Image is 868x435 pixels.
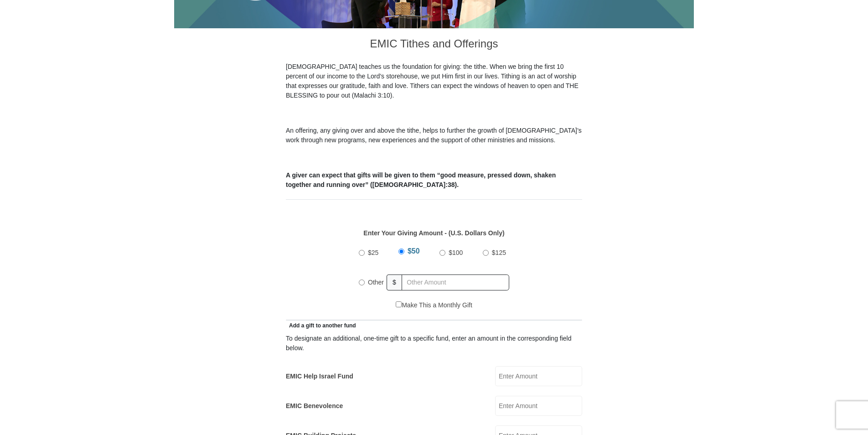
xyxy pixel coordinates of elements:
[396,301,402,307] input: Make This a Monthly Gift
[286,372,353,381] label: EMIC Help Israel Fund
[408,247,420,255] span: $50
[286,171,556,188] b: A giver can expect that gifts will be given to them “good measure, pressed down, shaken together ...
[402,274,509,290] input: Other Amount
[368,279,384,286] span: Other
[492,249,506,256] span: $125
[286,62,582,100] p: [DEMOGRAPHIC_DATA] teaches us the foundation for giving: the tithe. When we bring the first 10 pe...
[387,274,402,290] span: $
[286,401,343,411] label: EMIC Benevolence
[286,334,582,353] div: To designate an additional, one-time gift to a specific fund, enter an amount in the correspondin...
[363,229,504,237] strong: Enter Your Giving Amount - (U.S. Dollars Only)
[396,300,472,310] label: Make This a Monthly Gift
[286,126,582,145] p: An offering, any giving over and above the tithe, helps to further the growth of [DEMOGRAPHIC_DAT...
[495,366,582,386] input: Enter Amount
[449,249,463,256] span: $100
[286,322,356,329] span: Add a gift to another fund
[368,249,378,256] span: $25
[495,396,582,416] input: Enter Amount
[286,28,582,62] h3: EMIC Tithes and Offerings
